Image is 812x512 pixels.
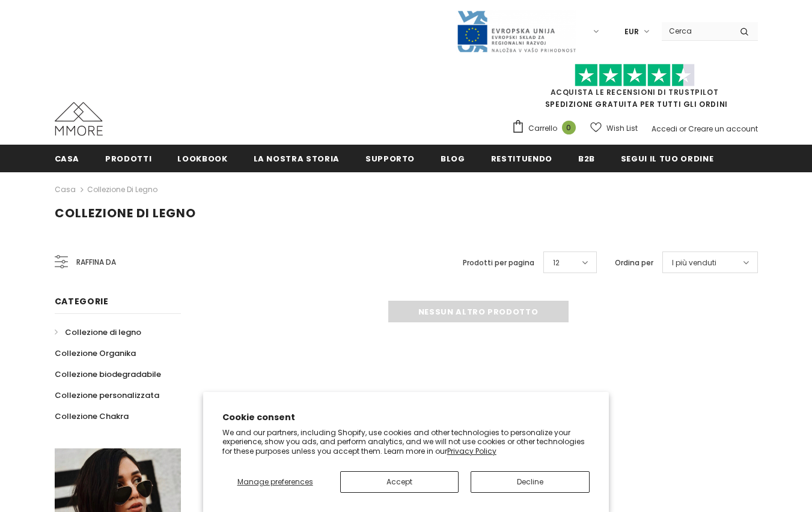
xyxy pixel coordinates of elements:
[528,122,557,134] span: Carrello
[590,118,638,139] a: Wish List
[578,145,595,172] a: B2B
[55,385,159,406] a: Collezione personalizzata
[222,411,590,424] h2: Cookie consent
[688,124,758,134] a: Creare un account
[55,205,196,221] span: Collezione di legno
[105,145,151,172] a: Prodotti
[365,145,415,172] a: supporto
[662,22,731,40] input: Search Site
[105,153,151,164] span: Prodotti
[672,257,716,269] span: I più venduti
[441,145,465,172] a: Blog
[55,295,109,307] span: Categorie
[471,471,590,493] button: Decline
[511,69,758,109] span: SPEDIZIONE GRATUITA PER TUTTI GLI ORDINI
[87,184,157,194] a: Collezione di legno
[222,471,328,493] button: Manage preferences
[55,343,136,364] a: Collezione Organika
[55,153,80,164] span: Casa
[511,119,582,137] a: Carrello 0
[575,64,695,87] img: Fidati di Pilot Stars
[578,153,595,164] span: B2B
[491,153,552,164] span: Restituendo
[441,153,465,164] span: Blog
[177,145,227,172] a: Lookbook
[652,124,677,134] a: Accedi
[55,411,129,422] span: Collezione Chakra
[254,145,340,172] a: La nostra storia
[624,26,639,38] span: EUR
[551,87,719,97] a: Acquista le recensioni di TrustPilot
[621,145,713,172] a: Segui il tuo ordine
[55,348,136,359] span: Collezione Organika
[365,153,415,164] span: supporto
[340,471,459,493] button: Accept
[621,153,713,164] span: Segui il tuo ordine
[615,257,653,269] label: Ordina per
[491,145,552,172] a: Restituendo
[254,153,340,164] span: La nostra storia
[237,477,313,487] span: Manage preferences
[606,122,638,134] span: Wish List
[456,26,576,36] a: Javni Razpis
[463,257,534,269] label: Prodotti per pagina
[55,322,141,343] a: Collezione di legno
[55,102,103,136] img: Casi MMORE
[456,10,576,53] img: Javni Razpis
[76,256,116,269] span: Raffina da
[55,182,76,197] a: Casa
[55,390,159,401] span: Collezione personalizzata
[177,153,227,164] span: Lookbook
[55,406,129,427] a: Collezione Chakra
[222,428,590,456] p: We and our partners, including Shopify, use cookies and other technologies to personalize your ex...
[55,145,80,172] a: Casa
[447,446,496,456] a: Privacy Policy
[553,257,560,269] span: 12
[65,327,141,338] span: Collezione di legno
[55,364,161,385] a: Collezione biodegradabile
[679,124,686,134] span: or
[55,369,161,380] span: Collezione biodegradabile
[562,121,576,134] span: 0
